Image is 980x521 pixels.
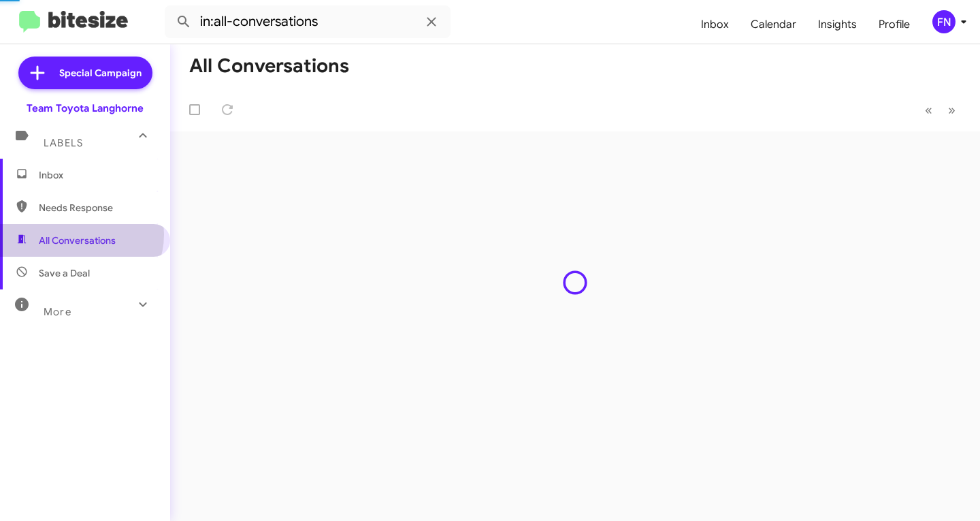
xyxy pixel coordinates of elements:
[39,168,154,182] span: Inbox
[39,201,154,215] span: Needs Response
[44,306,71,318] span: More
[59,66,142,80] span: Special Campaign
[165,5,451,38] input: Search
[917,96,941,124] button: Previous
[948,101,955,119] span: »
[921,10,965,33] button: FN
[868,5,921,44] a: Profile
[917,96,964,124] nav: Page navigation example
[932,10,955,33] div: FN
[807,5,868,44] a: Insights
[39,266,90,280] span: Save a Deal
[925,101,932,119] span: «
[690,5,740,44] a: Inbox
[44,137,83,149] span: Labels
[740,5,807,44] a: Calendar
[189,55,349,77] h1: All Conversations
[940,96,964,124] button: Next
[27,101,144,115] div: Team Toyota Langhorne
[39,234,116,247] span: All Conversations
[18,57,152,89] a: Special Campaign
